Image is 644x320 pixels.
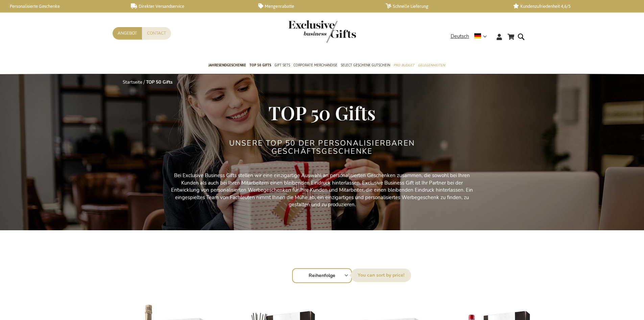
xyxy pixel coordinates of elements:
[351,269,411,282] label: Sortieren nach
[275,57,290,74] a: Gift Sets
[208,62,246,69] span: Jahresendgeschenke
[195,139,449,155] h2: Unsere TOP 50 der personalisierbaren Geschäftsgeschenke
[393,57,414,74] a: Pro Budget
[268,100,376,125] span: TOP 50 Gifts
[341,62,390,69] span: Select Geschenk Gutschein
[142,27,171,40] a: Contact
[513,3,630,9] a: Kundenzufriedenheit 4,6/5
[293,57,337,74] a: Corporate Merchandise
[123,79,142,85] a: Startseite
[386,3,502,9] a: Schnelle Lieferung
[258,3,375,9] a: Mengenrabatte
[341,57,390,74] a: Select Geschenk Gutschein
[418,62,445,69] span: Gelegenheiten
[288,20,356,43] img: Exclusive Business gifts logo
[293,62,337,69] span: Corporate Merchandise
[393,62,414,69] span: Pro Budget
[170,172,474,208] p: Bei Exclusive Business Gifts stellen wir eine einzigartige Auswahl an personalisierten Geschenken...
[131,3,247,9] a: Direkter Versandservice
[249,62,271,69] span: TOP 50 Gifts
[275,62,290,69] span: Gift Sets
[146,79,172,85] strong: TOP 50 Gifts
[288,20,322,43] a: store logo
[113,27,142,40] a: Angebot
[418,57,445,74] a: Gelegenheiten
[451,33,469,40] span: Deutsch
[3,3,120,9] a: Personalisierte Geschenke
[208,57,246,74] a: Jahresendgeschenke
[249,57,271,74] a: TOP 50 Gifts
